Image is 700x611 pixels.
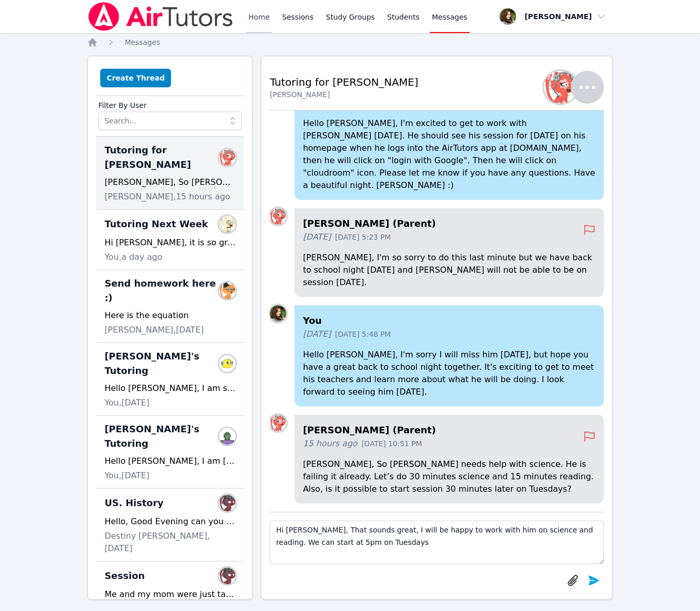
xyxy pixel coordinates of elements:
div: Hello [PERSON_NAME], I am [PERSON_NAME]'s new tutor and I wanted to set up a time for her and I t... [104,455,236,467]
button: Yuliya Shekhtman [550,71,604,104]
nav: Breadcrumb [87,37,612,48]
span: [DATE] [303,231,331,243]
img: Destiny Nico Tirado [219,568,236,584]
img: Yuliya Shekhtman [544,71,577,104]
div: [PERSON_NAME] [270,89,418,100]
p: Hello [PERSON_NAME], I'm excited to get to work with [PERSON_NAME] [DATE]. He should see his sess... [303,117,595,192]
div: [PERSON_NAME], So [PERSON_NAME] needs help with science. He is failing it already. Let’s do 30 mi... [104,176,236,189]
span: Messages [125,38,160,46]
img: Iuliia Kalinina [219,428,236,445]
button: Create Thread [100,69,171,87]
img: Diana Carle [270,305,286,322]
span: You, [DATE] [104,397,149,409]
div: US. HistoryDestiny Nico TiradoHello, Good Evening can you please let me know how the conversion c... [96,489,244,561]
div: Hello [PERSON_NAME], I am so excited to be [PERSON_NAME]'s tutor again, and I wanted to set up a ... [104,382,236,395]
span: You, [DATE] [104,469,149,482]
span: [PERSON_NAME]'s Tutoring [104,422,223,451]
img: Destiny Nico Tirado [219,495,236,511]
a: Messages [125,37,160,48]
h4: [PERSON_NAME] (Parent) [303,216,583,231]
h4: You [303,314,595,328]
input: Search... [98,112,242,130]
span: [DATE] 5:48 PM [335,329,391,339]
img: Nya Avery [219,283,236,299]
img: Kira Dubovska [219,216,236,232]
img: Yuliya Shekhtman [219,149,236,166]
div: Send homework here :)Nya AveryHere is the equation[PERSON_NAME],[DATE] [96,270,244,343]
h2: Tutoring for [PERSON_NAME] [270,75,418,89]
span: Send homework here :) [104,276,223,305]
span: [PERSON_NAME], 15 hours ago [104,191,230,203]
span: You, a day ago [104,251,162,263]
p: Hello [PERSON_NAME], I'm sorry I will miss him [DATE], but hope you have a great back to school n... [303,349,595,398]
div: Hi [PERSON_NAME], it is so great to hear from you. It look like you are signed up mainly for help... [104,237,236,249]
div: Tutoring for [PERSON_NAME]Yuliya Shekhtman[PERSON_NAME], So [PERSON_NAME] needs help with science... [96,137,244,210]
h4: [PERSON_NAME] (Parent) [303,423,583,437]
span: [DATE] 10:51 PM [362,438,422,449]
div: [PERSON_NAME]'s TutoringKateryna BrikHello [PERSON_NAME], I am so excited to be [PERSON_NAME]'s t... [96,343,244,416]
img: Air Tutors [87,2,234,31]
span: Session [104,569,145,583]
div: Here is the equation [104,309,236,322]
div: Tutoring Next WeekKira DubovskaHi [PERSON_NAME], it is so great to hear from you. It look like yo... [96,210,244,270]
textarea: Hi [PERSON_NAME], That sounds great, I will be happy to work with him on science and reading. We ... [270,521,603,564]
span: Messages [432,12,468,22]
span: [PERSON_NAME], [DATE] [104,324,204,336]
img: Yuliya Shekhtman [270,415,286,431]
img: Yuliya Shekhtman [270,208,286,225]
span: 15 hours ago [303,437,357,450]
div: [PERSON_NAME]'s TutoringIuliia KalininaHello [PERSON_NAME], I am [PERSON_NAME]'s new tutor and I ... [96,416,244,489]
span: US. History [104,496,163,510]
span: [PERSON_NAME]'s Tutoring [104,349,223,378]
span: Tutoring Next Week [104,217,208,231]
p: [PERSON_NAME], I'm so sorry to do this last minute but we have back to school night [DATE] and [P... [303,252,595,289]
div: Hello, Good Evening can you please let me know how the conversion chart works for the regents. I ... [104,515,236,528]
span: [DATE] [303,328,331,340]
span: Tutoring for [PERSON_NAME] [104,143,223,172]
p: [PERSON_NAME], So [PERSON_NAME] needs help with science. He is failing it already. Let’s do 30 mi... [303,458,595,495]
span: [DATE] 5:23 PM [335,232,391,242]
img: Kateryna Brik [219,355,236,372]
span: Destiny [PERSON_NAME], [DATE] [104,530,236,555]
div: Me and my mom were just talking and we were wondering if there's anyway you can work with me outs... [104,588,236,601]
label: Filter By User [98,96,242,112]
